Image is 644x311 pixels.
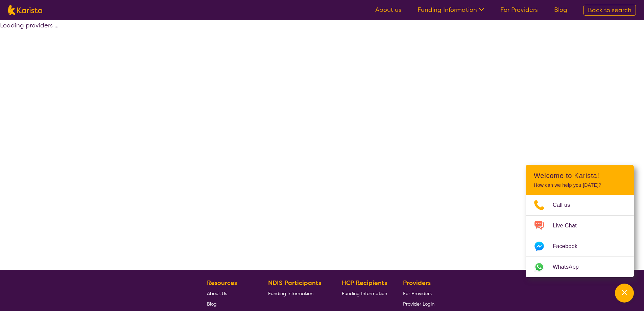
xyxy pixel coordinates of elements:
[534,182,626,188] p: How can we help you [DATE]?
[526,257,634,277] a: Web link opens in a new tab.
[534,172,626,180] h2: Welcome to Karista!
[554,6,567,14] a: Blog
[207,290,227,296] span: About Us
[553,221,585,231] span: Live Chat
[207,298,252,309] a: Blog
[500,6,538,14] a: For Providers
[268,290,313,296] span: Funding Information
[553,241,586,251] span: Facebook
[553,200,578,210] span: Call us
[553,262,587,272] span: WhatsApp
[342,279,387,287] b: HCP Recipients
[342,288,387,298] a: Funding Information
[403,279,431,287] b: Providers
[268,279,321,287] b: NDIS Participants
[418,6,484,14] a: Funding Information
[268,288,326,298] a: Funding Information
[342,290,387,296] span: Funding Information
[583,5,636,16] a: Back to search
[615,284,634,303] button: Channel Menu
[403,290,432,296] span: For Providers
[588,6,631,14] span: Back to search
[207,301,217,307] span: Blog
[403,288,434,298] a: For Providers
[403,301,434,307] span: Provider Login
[375,6,401,14] a: About us
[207,288,252,298] a: About Us
[526,165,634,277] div: Channel Menu
[207,279,237,287] b: Resources
[8,5,42,15] img: Karista logo
[526,195,634,277] ul: Choose channel
[403,298,434,309] a: Provider Login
